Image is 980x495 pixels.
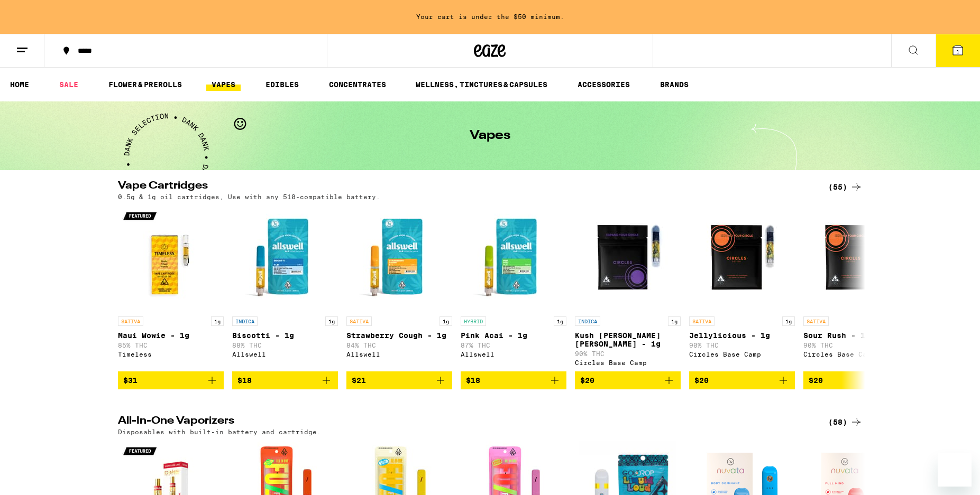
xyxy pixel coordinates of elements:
[689,351,795,358] div: Circles Base Camp
[575,331,681,348] p: Kush [PERSON_NAME] [PERSON_NAME] - 1g
[803,331,909,340] p: Sour Rush - 1g
[260,78,304,91] a: EDIBLES
[694,376,709,385] span: $20
[461,206,566,371] a: Open page for Pink Acai - 1g from Allswell
[118,416,811,428] h2: All-In-One Vaporizers
[123,376,138,385] span: $31
[118,206,224,311] img: Timeless - Maui Wowie - 1g
[461,351,566,358] div: Allswell
[237,376,252,385] span: $18
[324,78,391,91] a: CONCENTRATES
[803,316,829,326] p: SATIVA
[118,206,224,371] a: Open page for Maui Wowie - 1g from Timeless
[572,78,635,91] a: ACCESSORIES
[325,316,338,326] p: 1g
[936,34,980,67] button: 1
[118,316,143,326] p: SATIVA
[410,78,553,91] a: WELLNESS, TINCTURES & CAPSULES
[689,206,795,311] img: Circles Base Camp - Jellylicious - 1g
[689,371,795,389] button: Add to bag
[803,342,909,349] p: 90% THC
[346,351,452,358] div: Allswell
[689,206,795,371] a: Open page for Jellylicious - 1g from Circles Base Camp
[461,331,566,340] p: Pink Acai - 1g
[118,331,224,340] p: Maui Wowie - 1g
[575,359,681,366] div: Circles Base Camp
[575,316,600,326] p: INDICA
[346,371,452,389] button: Add to bag
[461,206,566,311] img: Allswell - Pink Acai - 1g
[461,342,566,349] p: 87% THC
[352,376,366,385] span: $21
[461,371,566,389] button: Add to bag
[232,206,338,311] img: Allswell - Biscotti - 1g
[232,351,338,358] div: Allswell
[828,181,863,193] a: (55)
[5,78,34,91] a: HOME
[118,342,224,349] p: 85% THC
[346,331,452,340] p: Strawberry Cough - 1g
[803,206,909,371] a: Open page for Sour Rush - 1g from Circles Base Camp
[103,78,187,91] a: FLOWER & PREROLLS
[206,78,241,91] a: VAPES
[346,316,372,326] p: SATIVA
[580,376,594,385] span: $20
[575,371,681,389] button: Add to bag
[461,316,486,326] p: HYBRID
[118,351,224,358] div: Timeless
[803,206,909,311] img: Circles Base Camp - Sour Rush - 1g
[118,371,224,389] button: Add to bag
[232,371,338,389] button: Add to bag
[938,453,972,487] iframe: Button to launch messaging window
[232,316,258,326] p: INDICA
[54,78,84,91] a: SALE
[689,342,795,349] p: 90% THC
[346,206,452,371] a: Open page for Strawberry Cough - 1g from Allswell
[803,371,909,389] button: Add to bag
[956,48,959,54] span: 1
[828,416,863,428] a: (58)
[655,78,694,91] a: BRANDS
[575,206,681,311] img: Circles Base Camp - Kush Berry Bliss - 1g
[118,428,321,435] p: Disposables with built-in battery and cartridge.
[575,206,681,371] a: Open page for Kush Berry Bliss - 1g from Circles Base Camp
[118,193,380,200] p: 0.5g & 1g oil cartridges, Use with any 510-compatible battery.
[782,316,795,326] p: 1g
[466,376,480,385] span: $18
[554,316,566,326] p: 1g
[346,342,452,349] p: 84% THC
[232,206,338,371] a: Open page for Biscotti - 1g from Allswell
[575,350,681,357] p: 90% THC
[803,351,909,358] div: Circles Base Camp
[809,376,823,385] span: $20
[668,316,681,326] p: 1g
[211,316,224,326] p: 1g
[689,331,795,340] p: Jellylicious - 1g
[232,331,338,340] p: Biscotti - 1g
[439,316,452,326] p: 1g
[346,206,452,311] img: Allswell - Strawberry Cough - 1g
[689,316,715,326] p: SATIVA
[470,129,510,142] h1: Vapes
[118,181,811,193] h2: Vape Cartridges
[232,342,338,349] p: 88% THC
